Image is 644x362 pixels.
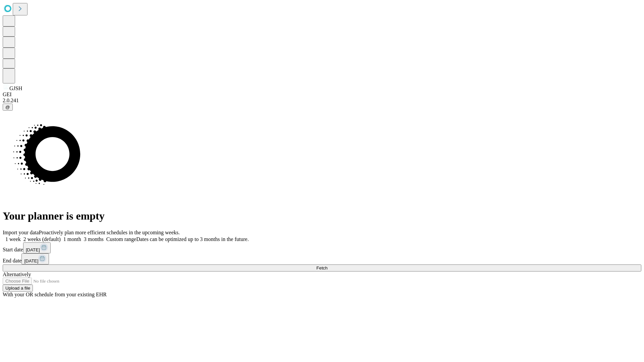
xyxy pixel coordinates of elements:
span: Alternatively [3,271,31,277]
h1: Your planner is empty [3,210,641,222]
span: [DATE] [26,247,40,252]
span: With your OR schedule from your existing EHR [3,292,107,297]
span: [DATE] [24,258,38,263]
button: [DATE] [21,253,49,264]
span: Custom range [106,236,136,242]
div: Start date [3,242,641,253]
button: Upload a file [3,285,33,292]
div: End date [3,253,641,264]
span: Fetch [316,265,327,270]
button: [DATE] [23,242,51,253]
div: GEI [3,92,641,98]
span: Dates can be optimized up to 3 months in the future. [136,236,249,242]
span: Proactively plan more efficient schedules in the upcoming weeks. [39,230,180,235]
span: Import your data [3,230,39,235]
button: Fetch [3,264,641,271]
span: 3 months [84,236,104,242]
div: 2.0.241 [3,98,641,104]
span: @ [5,105,10,110]
span: 2 weeks (default) [23,236,61,242]
span: 1 month [63,236,81,242]
button: @ [3,104,13,111]
span: 1 week [5,236,21,242]
span: GJSH [9,85,22,91]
